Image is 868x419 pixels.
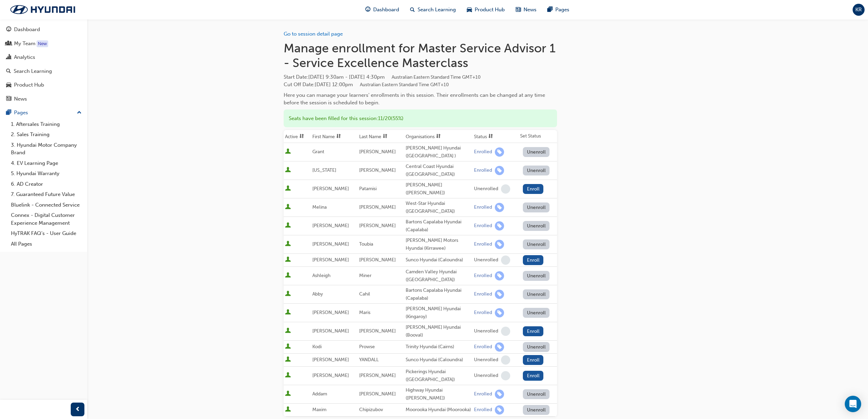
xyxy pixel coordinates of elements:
[8,189,84,200] a: 7. Guaranteed Future Value
[312,241,349,247] span: [PERSON_NAME]
[312,167,336,173] span: [US_STATE]
[467,5,472,14] span: car-icon
[3,37,84,50] a: My Team
[6,41,11,47] span: people-icon
[285,372,291,379] span: User is active
[523,221,550,231] button: Unenroll
[406,144,471,160] div: [PERSON_NAME] Hyundai ([GEOGRAPHIC_DATA] )
[359,223,396,228] span: [PERSON_NAME]
[3,93,84,105] a: News
[312,357,349,363] span: [PERSON_NAME]
[523,202,550,212] button: Unenroll
[473,130,519,143] th: Toggle SortBy
[523,342,550,352] button: Unenroll
[495,271,504,280] span: learningRecordVerb_ENROLL-icon
[406,368,471,383] div: Pickerings Hyundai ([GEOGRAPHIC_DATA])
[853,4,865,16] button: KR
[461,3,510,17] a: car-iconProduct Hub
[299,134,304,140] span: sorting-icon
[406,256,471,264] div: Sunco Hyundai (Caloundra)
[495,342,504,352] span: learningRecordVerb_ENROLL-icon
[495,221,504,231] span: learningRecordVerb_ENROLL-icon
[523,255,543,265] button: Enroll
[3,2,82,17] img: Trak
[406,200,471,215] div: West-Star Hyundai ([GEOGRAPHIC_DATA])
[523,271,550,281] button: Unenroll
[3,23,84,36] a: Dashboard
[495,166,504,175] span: learningRecordVerb_ENROLL-icon
[312,204,327,210] span: Melina
[8,179,84,189] a: 6. AD Creator
[3,51,84,64] a: Analytics
[75,405,80,414] span: prev-icon
[516,5,521,14] span: news-icon
[474,186,498,192] div: Unenrolled
[359,310,370,315] span: Maris
[285,185,291,192] span: User is active
[359,204,396,210] span: [PERSON_NAME]
[284,130,311,143] th: Toggle SortBy
[285,167,291,174] span: User is active
[312,149,324,155] span: Grant
[312,372,349,378] span: [PERSON_NAME]
[360,3,405,17] a: guage-iconDashboard
[14,109,28,117] div: Pages
[495,240,504,249] span: learningRecordVerb_ENROLL-icon
[285,148,291,155] span: User is active
[285,309,291,316] span: User is active
[474,407,492,413] div: Enrolled
[523,166,550,175] button: Unenroll
[3,79,84,91] a: Product Hub
[519,130,557,143] th: Set Status
[3,22,84,106] button: DashboardMy TeamAnalyticsSearch LearningProduct HubNews
[523,405,550,415] button: Unenroll
[501,184,510,194] span: learningRecordVerb_NONE-icon
[284,73,557,81] span: Start Date :
[6,82,11,88] span: car-icon
[14,67,52,75] div: Search Learning
[474,223,492,229] div: Enrolled
[358,130,404,143] th: Toggle SortBy
[308,74,480,80] span: [DATE] 9:30am - [DATE] 4:30pm
[436,134,441,140] span: sorting-icon
[285,222,291,229] span: User is active
[474,291,492,298] div: Enrolled
[8,129,84,140] a: 2. Sales Training
[475,6,505,14] span: Product Hub
[3,106,84,119] button: Pages
[523,184,543,194] button: Enroll
[523,289,550,299] button: Unenroll
[312,310,349,315] span: [PERSON_NAME]
[312,223,349,228] span: [PERSON_NAME]
[285,257,291,263] span: User is active
[312,344,322,350] span: Kodi
[8,158,84,169] a: 4. EV Learning Page
[359,273,371,278] span: Miner
[510,3,542,17] a: news-iconNews
[474,391,492,397] div: Enrolled
[524,6,537,14] span: News
[406,305,471,320] div: [PERSON_NAME] Hyundai (Kingaroy)
[523,326,543,336] button: Enroll
[284,109,557,128] div: Seats have been filled for this session : 11 / 20 ( 55% )
[523,147,550,157] button: Unenroll
[14,53,35,61] div: Analytics
[37,40,48,47] div: Tooltip anchor
[406,287,471,302] div: Bartons Capalaba Hyundai (Capalaba)
[406,387,471,402] div: Highway Hyundai ([PERSON_NAME])
[14,40,36,48] div: My Team
[285,204,291,211] span: User is active
[311,130,357,143] th: Toggle SortBy
[312,291,323,297] span: Abby
[77,108,82,117] span: up-icon
[495,405,504,415] span: learningRecordVerb_ENROLL-icon
[285,406,291,413] span: User is active
[406,268,471,284] div: Camden Valley Hyundai ([GEOGRAPHIC_DATA])
[14,95,27,103] div: News
[501,355,510,365] span: learningRecordVerb_NONE-icon
[312,407,326,413] span: Maxim
[6,110,11,116] span: pages-icon
[8,168,84,179] a: 5. Hyundai Warranty
[418,6,456,14] span: Search Learning
[359,186,377,192] span: Patamisi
